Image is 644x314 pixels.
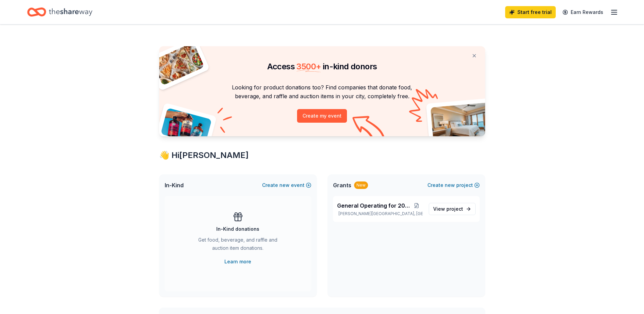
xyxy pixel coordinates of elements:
span: new [445,181,455,189]
span: View [433,205,463,213]
a: Earn Rewards [558,6,607,18]
div: 👋 Hi [PERSON_NAME] [159,150,485,161]
span: 3500 + [296,62,321,71]
a: View project [429,203,476,215]
button: Createnewproject [427,181,480,189]
span: new [279,181,290,189]
p: Looking for product donations too? Find companies that donate food, beverage, and raffle and auct... [167,83,477,101]
div: New [354,181,368,189]
div: In-Kind donations [216,225,259,233]
p: [PERSON_NAME][GEOGRAPHIC_DATA], [GEOGRAPHIC_DATA] [337,211,423,216]
span: Grants [333,181,351,189]
img: Curvy arrow [352,116,386,141]
a: Home [27,4,92,20]
button: Create my event [297,109,347,123]
div: Get food, beverage, and raffle and auction item donations. [192,236,284,255]
span: Access in-kind donors [267,62,377,71]
span: General Operating for 2026 [337,202,410,210]
span: project [446,206,463,212]
a: Learn more [224,258,251,266]
img: Pizza [151,42,204,86]
a: Start free trial [505,6,556,18]
span: In-Kind [165,181,184,189]
button: Createnewevent [262,181,311,189]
